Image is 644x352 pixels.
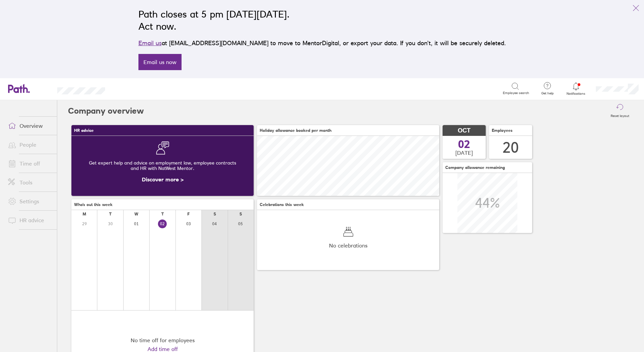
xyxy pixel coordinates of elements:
a: Email us [138,39,162,47]
span: No celebrations [329,242,367,248]
a: Time off [3,157,57,170]
a: Tools [3,176,57,189]
div: 20 [503,139,519,156]
a: Discover more > [142,176,184,183]
h2: Company overview [68,100,144,122]
a: HR advice [3,213,57,227]
span: Who's out this week [74,202,112,207]
a: Notifications [565,82,587,96]
a: People [3,138,57,151]
div: Search [123,85,140,91]
div: T [161,212,164,216]
span: OCT [458,127,471,134]
div: Get expert help and advice on employment law, employee contracts and HR with NatWest Mentor. [77,155,248,176]
label: Reset layout [607,112,633,118]
span: 02 [458,139,470,150]
span: Employees [492,128,513,133]
div: No time off for employees [131,337,195,343]
a: Add time off [148,346,178,352]
span: Company allowance remaining [445,165,505,170]
span: Holiday allowance booked per month [260,128,331,133]
div: F [187,212,190,216]
div: S [239,212,242,216]
div: M [83,212,86,216]
a: Overview [3,119,57,133]
h2: Path closes at 5 pm [DATE][DATE]. Act now. [138,8,506,32]
div: S [214,212,216,216]
span: Employee search [503,91,529,95]
button: Reset layout [607,100,633,122]
p: at [EMAIL_ADDRESS][DOMAIN_NAME] to move to MentorDigital, or export your data. If you don’t, it w... [138,38,506,48]
span: Get help [537,91,558,95]
span: Celebrations this week [260,202,304,207]
a: Email us now [138,54,182,70]
a: Settings [3,195,57,208]
span: HR advice [74,128,94,133]
div: T [109,212,111,216]
span: Notifications [565,92,587,96]
span: [DATE] [455,150,473,156]
div: W [134,212,138,216]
